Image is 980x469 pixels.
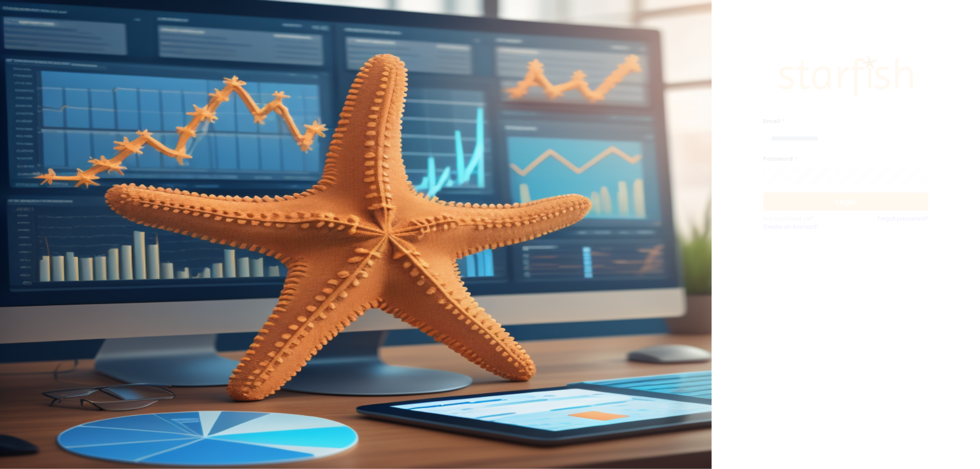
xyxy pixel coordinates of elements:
[763,215,846,223] p: Not registered yet?
[763,117,923,125] label: Email
[878,215,929,231] a: Forgot password?
[763,223,846,231] a: Create an Account!
[777,47,915,105] img: Logo.42cb71d561138c82c4ab.png
[763,155,923,163] label: Password
[763,192,929,211] button: Login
